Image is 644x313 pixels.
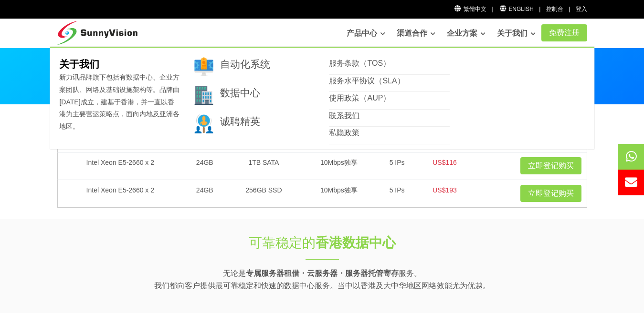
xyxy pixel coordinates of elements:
[194,57,213,76] img: 001-brand.png
[492,5,493,14] li: |
[347,24,385,43] a: 产品中心
[301,152,377,180] td: 10Mbps独享
[329,77,404,85] a: 服务水平协议（SLA）
[546,6,563,12] a: 控制台
[220,87,260,98] a: 数据中心
[163,233,481,252] h1: 可靠稳定的
[520,157,581,174] a: 立即登记购买
[57,267,587,292] p: 无论是 服务。 我们都向客户提供最可靠稳定和快速的数据中心服务。当中以香港及大中华地区网络效能尤为优越。
[194,86,213,105] img: 002-town.png
[329,59,391,67] a: 服务条款（TOS）
[57,152,183,180] td: Intel Xeon E5-2660 x 2
[59,59,99,70] b: 关于我们
[417,180,472,207] td: US$193
[57,180,183,207] td: Intel Xeon E5-2660 x 2
[226,152,301,180] td: 1TB SATA
[329,111,359,120] a: 联系我们
[539,5,540,14] li: |
[301,180,377,207] td: 10Mbps独享
[59,73,179,130] span: 新力讯品牌旗下包括有数据中心、企业方案团队、网络及基础设施架构等。品牌由[DATE]成立，建基于香港，并一直以香港为主要营运策略点，面向内地及亚洲各地区。
[316,235,396,250] strong: 香港数据中心
[520,185,581,202] a: 立即登记购买
[183,152,226,180] td: 24GB
[397,24,435,43] a: 渠道合作
[454,6,487,12] a: 繁體中文
[447,24,486,43] a: 企业方案
[377,180,417,207] td: 5 IPs
[417,152,472,180] td: US$116
[497,24,536,43] a: 关于我们
[569,5,570,14] li: |
[329,129,359,137] a: 私隐政策
[220,116,260,127] a: 诚聘精英
[226,180,301,207] td: 256GB SSD
[541,24,587,41] a: 免费注册
[220,59,270,70] a: 自动化系统
[576,6,587,12] a: 登入
[377,152,417,180] td: 5 IPs
[50,47,594,149] div: 关于我们
[194,114,213,133] img: 003-research.png
[499,6,534,12] a: English
[246,269,399,277] strong: 专属服务器租借・云服务器・服务器托管寄存
[183,180,226,207] td: 24GB
[329,94,391,102] a: 使用政策（AUP）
